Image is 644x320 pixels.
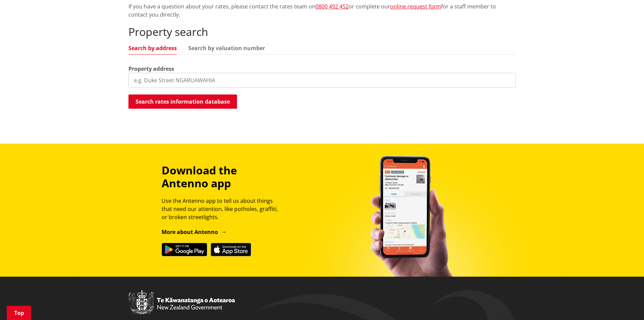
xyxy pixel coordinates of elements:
[128,94,237,109] button: Search rates information database
[162,228,227,236] a: More about Antenno
[128,2,516,19] p: If you have a question about your rates, please contact the rates team on or complete our for a s...
[613,292,637,316] iframe: Messenger Launcher
[128,73,516,88] input: e.g. Duke Street NGARUAWAHIA
[128,305,235,312] a: New Zealand Government
[128,45,177,51] a: Search by address
[211,243,251,256] img: Download on the App Store
[128,25,516,38] h2: Property search
[162,197,284,221] p: Use the Antenno app to tell us about things that need our attention, like potholes, graffiti, or ...
[188,45,265,51] a: Search by valuation number
[390,3,441,10] a: online request form
[162,243,207,256] img: Get it on Google Play
[315,3,349,10] a: 0800 492 452
[128,290,235,315] img: New Zealand Government
[128,65,174,73] label: Property address
[162,164,284,190] h3: Download the Antenno app
[7,306,31,320] a: Top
